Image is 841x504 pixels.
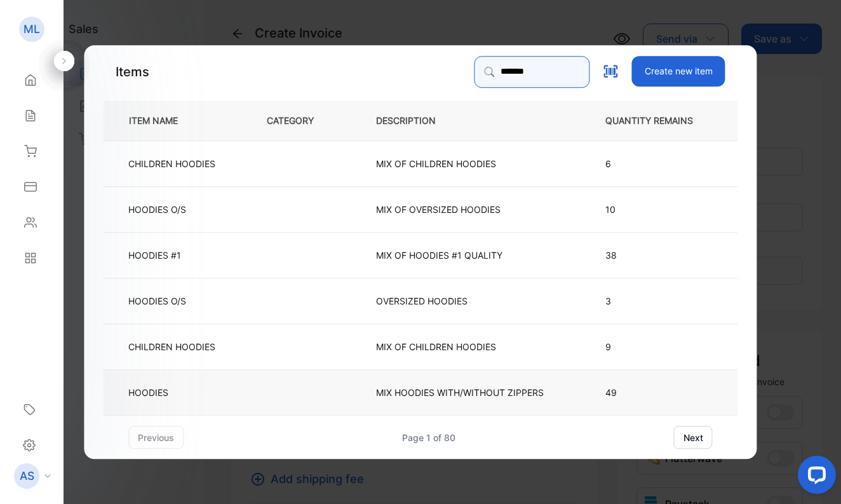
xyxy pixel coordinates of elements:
p: CHILDREN HOODIES [128,157,215,170]
p: AS [20,468,34,484]
div: Page 1 of 80 [402,431,455,444]
p: DESCRIPTION [376,114,456,127]
button: next [674,426,713,449]
p: HOODIES #1 [128,249,181,262]
p: 6 [605,157,713,170]
p: Items [116,62,149,81]
p: ITEM NAME [124,114,198,127]
p: 49 [605,386,713,399]
p: HOODIES O/S [128,294,186,308]
iframe: LiveChat chat widget [788,451,841,504]
button: Create new item [632,56,725,86]
p: QUANTITY REMAINS [605,114,713,127]
p: HOODIES [128,386,171,399]
p: CATEGORY [267,114,334,127]
p: ML [24,21,40,37]
p: 3 [605,294,713,308]
p: MIX OF CHILDREN HOODIES [376,157,496,170]
p: MIX OF CHILDREN HOODIES [376,340,496,353]
button: previous [128,426,184,449]
p: MIX HOODIES WITH/WITHOUT ZIPPERS [376,386,544,399]
p: MIX OF HOODIES #1 QUALITY [376,249,502,262]
p: 38 [605,249,713,262]
p: 10 [605,203,713,216]
p: CHILDREN HOODIES [128,340,215,353]
p: OVERSIZED HOODIES [376,294,468,308]
p: HOODIES O/S [128,203,186,216]
p: MIX OF OVERSIZED HOODIES [376,203,501,216]
p: 9 [605,340,713,353]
